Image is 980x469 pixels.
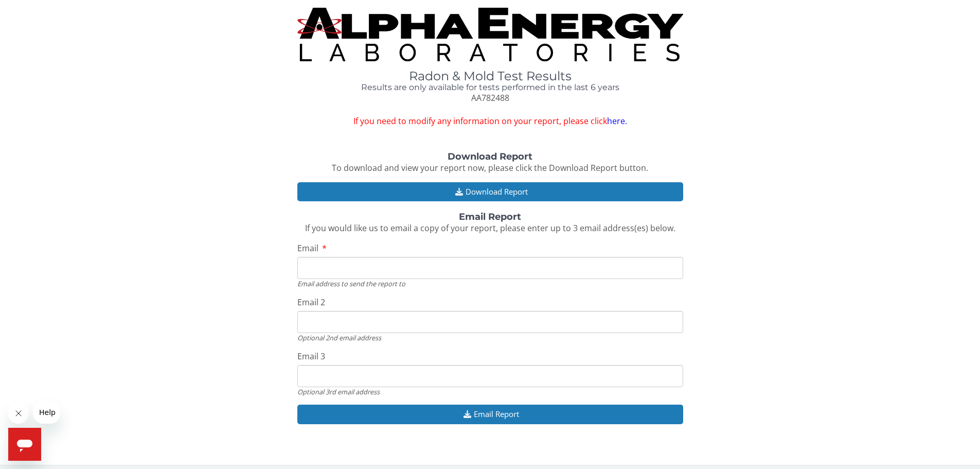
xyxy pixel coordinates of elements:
button: Download Report [297,182,683,201]
img: TightCrop.jpg [297,8,683,61]
span: If you would like us to email a copy of your report, please enter up to 3 email address(es) below. [305,222,675,234]
div: Email address to send the report to [297,279,683,288]
div: Optional 3rd email address [297,387,683,396]
span: Email 3 [297,351,325,362]
div: Optional 2nd email address [297,333,683,342]
button: Email Report [297,405,683,424]
span: AA782488 [471,92,509,103]
span: If you need to modify any information on your report, please click [297,115,683,127]
iframe: Button to launch messaging window [8,428,41,461]
strong: Download Report [448,151,532,162]
a: here. [607,115,627,127]
iframe: Close message [8,403,29,424]
h1: Radon & Mold Test Results [297,70,683,83]
strong: Email Report [459,211,521,222]
span: Email 2 [297,297,325,308]
span: Email [297,242,318,254]
iframe: Message from company [33,401,60,424]
h4: Results are only available for tests performed in the last 6 years [297,83,683,92]
span: To download and view your report now, please click the Download Report button. [332,162,648,173]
